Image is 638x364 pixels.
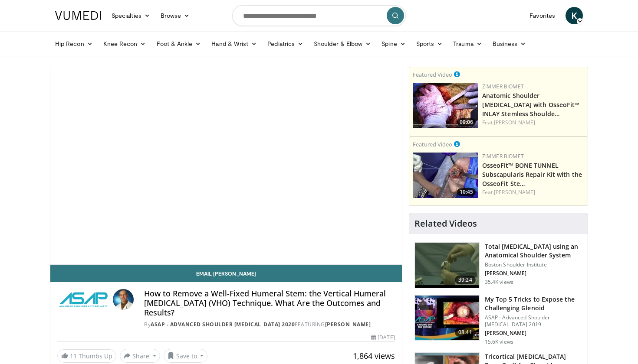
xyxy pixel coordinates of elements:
p: [PERSON_NAME] [485,270,582,277]
h3: My Top 5 Tricks to Expose the Challenging Glenoid [485,295,582,312]
img: ASAP - Advanced Shoulder ArthroPlasty 2020 [57,289,109,310]
img: VuMedi Logo [55,11,101,20]
img: b61a968a-1fa8-450f-8774-24c9f99181bb.150x105_q85_crop-smart_upscale.jpg [415,296,479,341]
a: [PERSON_NAME] [325,321,371,328]
a: Anatomic Shoulder [MEDICAL_DATA] with OsseoFit™ INLAY Stemless Shoulde… [482,91,580,118]
a: Spine [376,35,411,52]
a: Trauma [448,35,487,52]
a: Favorites [524,7,560,24]
button: Share [120,349,160,363]
a: Foot & Ankle [151,35,207,52]
div: Feat. [482,188,584,196]
a: Zimmer Biomet [482,83,524,90]
div: [DATE] [371,334,395,341]
span: 11 [70,352,77,360]
a: 08:41 My Top 5 Tricks to Expose the Challenging Glenoid ASAP - Advanced Shoulder [MEDICAL_DATA] 2... [414,295,582,345]
a: Specialties [106,7,155,24]
span: 1,864 views [353,351,395,361]
span: 10:45 [457,188,476,196]
a: Sports [411,35,448,52]
a: Browse [155,7,195,24]
img: 59d0d6d9-feca-4357-b9cd-4bad2cd35cb6.150x105_q85_crop-smart_upscale.jpg [413,83,478,128]
p: 15.6K views [485,338,513,345]
p: [PERSON_NAME] [485,330,582,337]
a: [PERSON_NAME] [494,188,535,196]
div: Feat. [482,119,584,127]
h4: Related Videos [414,218,477,229]
video-js: Video Player [50,67,402,265]
input: Search topics, interventions [232,5,406,26]
a: 09:06 [413,83,478,128]
small: Featured Video [413,71,452,78]
img: 38824_0000_3.png.150x105_q85_crop-smart_upscale.jpg [415,243,479,288]
span: 08:41 [455,328,476,337]
img: Avatar [113,289,134,310]
a: K [566,7,583,24]
a: 11 Thumbs Up [57,349,116,363]
a: Shoulder & Elbow [309,35,376,52]
p: ASAP - Advanced Shoulder [MEDICAL_DATA] 2019 [485,314,582,328]
a: ASAP - Advanced Shoulder [MEDICAL_DATA] 2020 [151,321,295,328]
button: Save to [164,349,208,363]
span: 09:06 [457,118,476,126]
a: Zimmer Biomet [482,153,524,160]
a: Pediatrics [262,35,309,52]
span: 39:24 [455,276,476,284]
a: Hand & Wrist [206,35,262,52]
a: 10:45 [413,153,478,198]
a: OsseoFit™ BONE TUNNEL Subscapularis Repair Kit with the OsseoFit Ste… [482,161,582,188]
h3: Total [MEDICAL_DATA] using an Anatomical Shoulder System [485,242,582,260]
a: Knee Recon [98,35,151,52]
a: Hip Recon [50,35,98,52]
a: [PERSON_NAME] [494,119,535,126]
a: Business [487,35,532,52]
p: 35.4K views [485,279,513,286]
small: Featured Video [413,140,452,148]
a: 39:24 Total [MEDICAL_DATA] using an Anatomical Shoulder System Boston Shoulder Institute [PERSON_... [414,242,582,288]
a: Email [PERSON_NAME] [50,265,402,282]
div: By FEATURING [144,321,395,328]
img: 2f1af013-60dc-4d4f-a945-c3496bd90c6e.150x105_q85_crop-smart_upscale.jpg [413,153,478,198]
p: Boston Shoulder Institute [485,261,582,268]
h4: How to Remove a Well-Fixed Humeral Stem: the Vertical Humeral [MEDICAL_DATA] (VHO) Technique. Wha... [144,289,395,317]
